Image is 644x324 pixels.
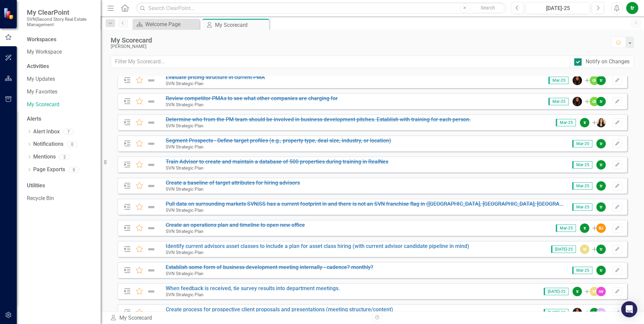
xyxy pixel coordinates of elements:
[27,8,94,16] span: My ClearPoint
[621,301,637,317] div: Open Intercom Messenger
[166,271,204,276] small: SVN Strategic Plan
[147,224,156,232] img: Not Defined
[166,285,340,291] a: When feedback is received, tie survey results into department meetings.
[166,137,391,144] a: Segment Prospects - Define target profiles (e.g., property type, deal size, industry, or location)
[166,222,305,228] a: Create an operations plan and timeline to open new office
[166,81,204,86] small: SVN Strategic Plan
[580,245,589,254] div: kf
[166,116,471,123] a: Determine who from the PM team should be involved in business development pitches. Establish with...
[596,308,606,317] div: HW
[166,180,300,186] a: Create a baseline of target attributes for hiring advisors
[110,314,367,322] div: My Scorecard
[147,245,156,253] img: Not Defined
[626,2,638,14] button: tr
[33,153,56,161] a: Mentions
[548,77,569,84] span: Mar-25
[166,229,204,234] small: SVN Strategic Plan
[572,182,592,190] span: Mar-25
[596,139,606,148] div: tr
[596,287,606,296] div: mr
[145,20,198,28] div: Welcome Page
[544,288,569,295] span: [DATE]-25
[67,141,77,147] div: 0
[572,161,592,169] span: Mar-25
[147,203,156,211] img: Not Defined
[147,287,156,296] img: Not Defined
[111,56,570,68] input: Filter My Scorecard...
[573,97,582,106] img: Jill Allen
[572,203,592,211] span: Mar-25
[590,308,599,317] div: tr
[586,58,630,66] div: Notify on Changes
[526,2,590,14] button: [DATE]-25
[63,129,74,135] div: 7
[166,207,204,213] small: SVN Strategic Plan
[27,63,94,70] div: Activities
[147,119,156,127] img: Not Defined
[68,167,79,173] div: 0
[27,182,94,190] div: Utilities
[596,97,606,106] div: tr
[111,37,604,44] div: My Scorecard
[111,44,604,49] div: [PERSON_NAME]
[147,140,156,148] img: Not Defined
[166,123,204,128] small: SVN Strategic Plan
[572,140,592,147] span: Mar-25
[166,144,204,149] small: SVN Strategic Plan
[471,3,504,13] button: Search
[33,140,63,148] a: Notifications
[166,243,469,249] a: Identify current advisors asset classes to include a plan for asset class hiring (with current ad...
[580,118,589,127] div: tr
[147,76,156,84] img: Not Defined
[596,118,606,127] img: Kristen Hodge
[166,74,265,80] a: Evaluate pricing structure in current PMA
[134,20,198,28] a: Welcome Page
[27,36,56,44] div: Workspaces
[166,250,204,255] small: SVN Strategic Plan
[27,88,94,96] a: My Favorites
[481,5,495,10] span: Search
[215,21,268,29] div: My Scorecard
[147,161,156,169] img: Not Defined
[166,95,338,102] a: Review competitor PMAs to see what other companies are charging for
[596,223,606,233] div: BJ
[166,264,373,270] s: Establish some form of business development meeting internally - cadence? monthly?
[166,165,204,171] small: SVN Strategic Plan
[147,182,156,190] img: Not Defined
[596,266,606,275] div: tr
[33,166,65,174] a: Page Exports
[573,287,582,296] div: tr
[580,223,589,233] div: tr
[590,76,599,85] div: ch
[166,158,388,165] a: Train Advisor to create and maintain a database of 500 properties during training in RealNex
[147,309,156,317] img: Not Defined
[590,287,599,296] div: kf
[147,266,156,274] img: Not Defined
[596,202,606,212] div: tr
[596,160,606,170] div: tr
[59,154,70,160] div: 2
[27,195,94,202] a: Recycle Bin
[33,128,60,136] a: Alert Inbox
[27,101,94,109] a: My Scorecard
[572,267,592,274] span: Mar-25
[528,4,588,12] div: [DATE]-25
[596,181,606,191] div: tr
[136,2,506,14] input: Search ClearPoint...
[548,98,569,105] span: Mar-25
[27,75,94,83] a: My Updates
[573,76,582,85] img: Jill Allen
[27,16,94,27] small: SVN|Second Story Real Estate Management
[166,186,204,192] small: SVN Strategic Plan
[544,309,569,316] span: [DATE]-25
[147,98,156,106] img: Not Defined
[556,224,576,232] span: Mar-25
[573,308,582,317] img: Jill Allen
